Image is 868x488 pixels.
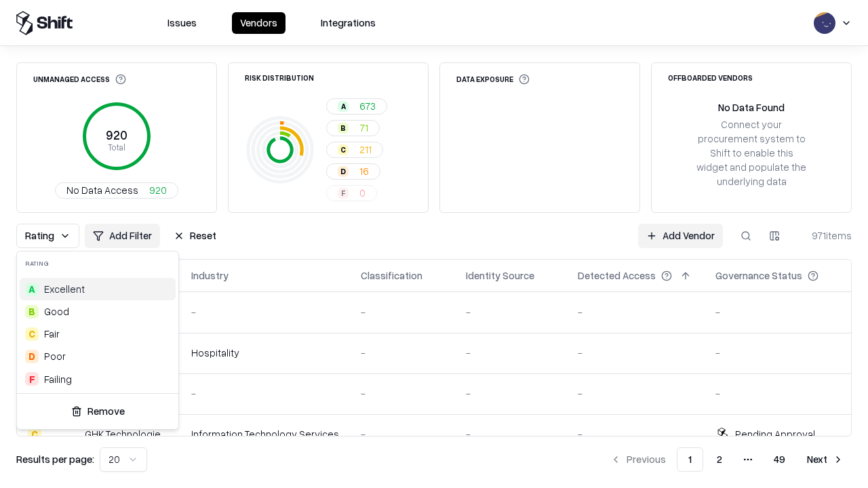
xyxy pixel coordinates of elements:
div: Rating [17,251,178,275]
span: Good [44,304,69,319]
div: A [25,283,39,296]
button: Remove [22,399,173,424]
div: Failing [44,372,72,386]
div: F [25,372,39,386]
div: B [25,305,39,319]
span: Excellent [44,282,85,296]
div: C [25,327,39,341]
span: Fair [44,327,60,341]
div: Suggestions [17,275,178,393]
div: Poor [44,349,66,363]
div: D [25,350,39,363]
